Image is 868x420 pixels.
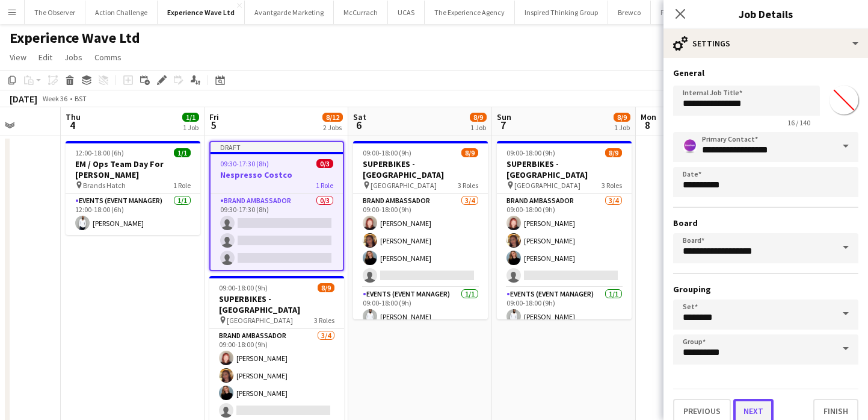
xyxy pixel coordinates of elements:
h3: SUPERBIKES - [GEOGRAPHIC_DATA] [497,158,632,180]
button: McCurrach [334,1,388,24]
div: 2 Jobs [323,123,342,132]
span: 8 [639,118,656,132]
span: 8/9 [605,148,622,157]
span: Fri [209,111,219,122]
a: Comms [90,49,126,65]
div: 1 Job [183,123,199,132]
h1: Experience Wave Ltd [10,29,140,47]
app-card-role: Events (Event Manager)1/109:00-18:00 (9h)[PERSON_NAME] [353,287,488,328]
span: 8/9 [318,283,334,292]
h3: Board [673,218,858,228]
span: [GEOGRAPHIC_DATA] [514,181,580,190]
app-job-card: 09:00-18:00 (9h)8/9SUPERBIKES - [GEOGRAPHIC_DATA] [GEOGRAPHIC_DATA]3 RolesBrand Ambassador3/409:0... [353,141,488,319]
div: [DATE] [10,93,37,105]
button: Inspired Thinking Group [515,1,608,24]
app-job-card: 12:00-18:00 (6h)1/1EM / Ops Team Day For [PERSON_NAME] Brands Hatch1 RoleEvents (Event Manager)1/... [66,141,200,235]
span: Week 36 [40,94,70,103]
a: Edit [34,49,57,65]
span: [GEOGRAPHIC_DATA] [227,316,293,325]
span: 8/12 [322,113,343,122]
span: Comms [94,52,122,63]
span: 1 Role [316,181,333,190]
app-card-role: Brand Ambassador0/309:30-17:30 (8h) [211,194,343,270]
a: View [5,49,31,65]
span: Mon [641,111,656,122]
button: Fix Radio [651,1,698,24]
span: Jobs [64,52,82,63]
span: 09:00-18:00 (9h) [219,283,268,292]
span: 7 [495,118,511,132]
span: Sat [353,111,366,122]
span: Edit [38,52,52,63]
span: 8/9 [461,148,478,157]
button: Action Challenge [85,1,158,24]
h3: EM / Ops Team Day For [PERSON_NAME] [66,158,200,180]
app-card-role: Events (Event Manager)1/109:00-18:00 (9h)[PERSON_NAME] [497,287,632,328]
span: View [10,52,26,63]
app-job-card: Draft09:30-17:30 (8h)0/3Nespresso Costco1 RoleBrand Ambassador0/309:30-17:30 (8h) [209,141,344,271]
span: 5 [208,118,219,132]
span: 12:00-18:00 (6h) [75,148,124,157]
app-card-role: Events (Event Manager)1/112:00-18:00 (6h)[PERSON_NAME] [66,194,200,235]
span: 1/1 [182,113,199,122]
span: 4 [64,118,81,132]
button: Avantgarde Marketing [245,1,334,24]
app-job-card: 09:00-18:00 (9h)8/9SUPERBIKES - [GEOGRAPHIC_DATA] [GEOGRAPHIC_DATA]3 RolesBrand Ambassador3/409:0... [497,141,632,319]
div: Settings [663,29,868,58]
h3: SUPERBIKES - [GEOGRAPHIC_DATA] [209,293,344,315]
span: 16 / 140 [778,118,820,127]
span: 1 Role [173,181,191,190]
span: 8/9 [470,113,487,122]
button: Experience Wave Ltd [158,1,245,24]
button: Brewco [608,1,651,24]
div: Draft [211,142,343,152]
div: 1 Job [614,123,630,132]
span: 09:00-18:00 (9h) [506,148,555,157]
h3: Nespresso Costco [211,169,343,180]
span: 1/1 [174,148,191,157]
h3: Job Details [663,6,868,22]
span: 3 Roles [602,181,622,190]
a: Jobs [60,49,87,65]
span: 8/9 [614,113,630,122]
h3: SUPERBIKES - [GEOGRAPHIC_DATA] [353,158,488,180]
h3: Grouping [673,284,858,295]
span: 0/3 [316,159,333,168]
span: 3 Roles [458,181,478,190]
span: 3 Roles [314,316,334,325]
button: The Experience Agency [425,1,515,24]
span: 6 [351,118,366,132]
span: 09:00-18:00 (9h) [363,148,411,157]
span: 09:30-17:30 (8h) [220,159,269,168]
span: Brands Hatch [83,181,126,190]
app-card-role: Brand Ambassador3/409:00-18:00 (9h)[PERSON_NAME][PERSON_NAME][PERSON_NAME] [497,194,632,287]
span: Thu [66,111,81,122]
button: UCAS [388,1,425,24]
app-card-role: Brand Ambassador3/409:00-18:00 (9h)[PERSON_NAME][PERSON_NAME][PERSON_NAME] [353,194,488,287]
div: 1 Job [470,123,486,132]
div: BST [75,94,87,103]
span: [GEOGRAPHIC_DATA] [371,181,437,190]
span: Sun [497,111,511,122]
h3: General [673,67,858,78]
button: The Observer [25,1,85,24]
